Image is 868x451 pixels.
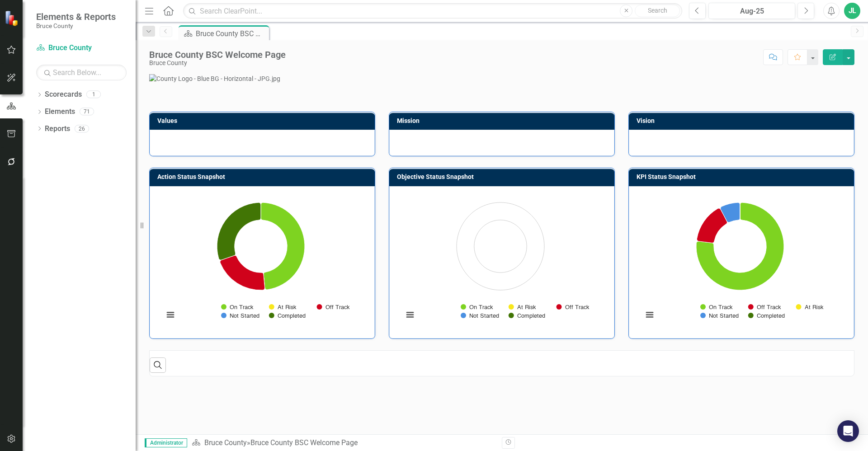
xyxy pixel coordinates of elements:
div: Chart. Highcharts interactive chart. [159,193,365,329]
button: Show Off Track [317,304,349,310]
div: Open Intercom Messenger [837,420,859,442]
div: Aug-25 [712,6,792,17]
path: On Track, 16. [261,202,305,290]
button: Show On Track [221,304,254,310]
input: Search ClearPoint... [183,3,682,19]
button: Show Off Track [748,304,780,310]
a: Reports [45,124,70,134]
h3: KPI Status Snapshot [637,174,849,180]
button: Search [635,5,680,17]
path: Completed, 10. [217,202,261,260]
img: ClearPoint Strategy [4,9,21,27]
button: View chart menu, Chart [164,309,177,321]
a: Bruce County [204,438,247,447]
button: Show Completed [748,312,785,319]
h3: Objective Status Snapshot [397,174,610,180]
div: Bruce County BSC Welcome Page [250,438,358,447]
button: Show At Risk [269,304,296,310]
button: Show Not Started [700,312,738,319]
input: Search Below... [36,65,127,80]
a: Elements [45,107,75,117]
svg: Interactive chart [159,193,363,329]
div: 26 [75,125,89,132]
div: Chart. Highcharts interactive chart. [638,193,844,329]
path: Not Started, 1. [721,202,740,222]
button: View chart menu, Chart [643,309,656,321]
img: County Logo - Blue BG - Horizontal - JPG.jpg [149,74,854,83]
button: Show Not Started [221,312,259,319]
h3: Values [157,117,370,124]
span: Administrator [145,438,187,447]
button: View chart menu, Chart [404,309,416,321]
span: Search [648,7,667,14]
path: Off Track, 7. [220,255,265,290]
button: Show At Risk [796,304,823,310]
button: JL [844,3,860,19]
button: Show Completed [269,312,306,319]
div: » [192,438,495,448]
button: Show Not Started [461,312,499,319]
button: Show Off Track [557,304,589,310]
div: Chart. Highcharts interactive chart. [399,193,605,329]
path: On Track, 10. [696,202,784,290]
svg: Interactive chart [399,193,602,329]
div: Bruce County BSC Welcome Page [149,50,286,60]
div: Bruce County BSC Welcome Page [196,28,267,39]
h3: Mission [397,117,610,124]
svg: Interactive chart [638,193,842,329]
span: Elements & Reports [36,11,116,22]
path: At Risk, 0. [264,272,265,290]
a: Bruce County [36,43,127,53]
button: Aug-25 [708,3,795,19]
button: Show At Risk [509,304,536,310]
path: Not Started , 0. [219,255,236,261]
div: Bruce County [149,60,286,66]
button: Show Completed [509,312,545,319]
h3: Action Status Snapshot [157,174,370,180]
a: Scorecards [45,89,82,100]
small: Bruce County [36,22,116,29]
button: Show On Track [700,304,733,310]
button: Show On Track [461,304,493,310]
path: At Risk, 0. [720,207,728,223]
path: Off Track, 2. [697,208,727,243]
div: 1 [86,91,101,99]
div: 71 [80,108,94,116]
h3: Vision [637,117,849,124]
